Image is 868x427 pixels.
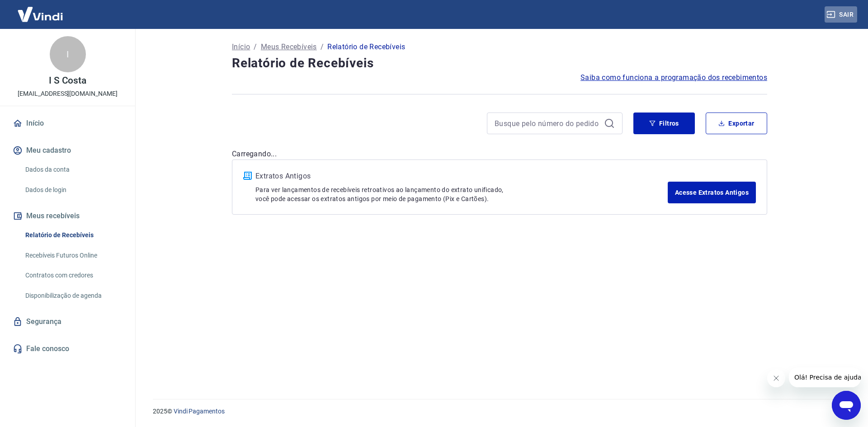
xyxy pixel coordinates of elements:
[261,42,317,52] a: Meus Recebíveis
[49,76,87,85] p: I S Costa
[767,369,785,387] iframe: Fechar mensagem
[789,367,861,387] iframe: Mensagem da empresa
[11,113,124,133] a: Início
[50,36,86,72] div: I
[825,6,857,23] button: Sair
[232,54,767,72] h4: Relatório de Recebíveis
[706,113,767,134] button: Exportar
[22,181,124,199] a: Dados de login
[243,172,252,180] img: ícone
[232,149,767,160] p: Carregando...
[5,6,76,14] span: Olá! Precisa de ajuda?
[11,312,124,332] a: Segurança
[22,160,124,179] a: Dados da conta
[153,407,846,416] p: 2025 ©
[633,113,695,134] button: Filtros
[580,72,767,83] a: Saiba como funciona a programação dos recebimentos
[22,246,124,265] a: Recebíveis Futuros Online
[327,42,405,52] p: Relatório de Recebíveis
[11,206,124,226] button: Meus recebíveis
[321,42,324,52] p: /
[254,42,257,52] p: /
[255,171,668,182] p: Extratos Antigos
[832,391,861,420] iframe: Botão para abrir a janela de mensagens
[232,42,250,52] a: Início
[255,185,668,203] p: Para ver lançamentos de recebíveis retroativos ao lançamento do extrato unificado, você pode aces...
[11,141,124,160] button: Meu cadastro
[22,286,124,305] a: Disponibilização de agenda
[668,182,756,203] a: Acesse Extratos Antigos
[495,117,600,130] input: Busque pelo número do pedido
[11,339,124,359] a: Fale conosco
[22,266,124,285] a: Contratos com credores
[22,226,124,244] a: Relatório de Recebíveis
[18,89,118,99] p: [EMAIL_ADDRESS][DOMAIN_NAME]
[174,408,225,415] a: Vindi Pagamentos
[11,0,70,28] img: Vindi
